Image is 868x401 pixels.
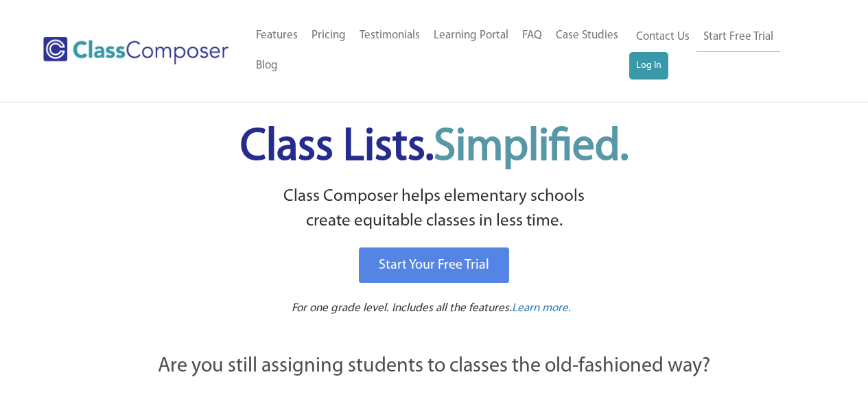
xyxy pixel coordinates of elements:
[512,300,571,317] a: Learn more.
[696,22,780,53] a: Start Free Trial
[82,184,786,234] p: Class Composer helps elementary schools create equitable classes in less time.
[359,247,509,283] a: Start Your Free Trial
[292,302,512,314] span: For one grade level. Includes all the features.
[305,21,353,51] a: Pricing
[515,21,549,51] a: FAQ
[629,22,814,80] nav: Header Menu
[249,21,305,51] a: Features
[379,258,489,272] span: Start Your Free Trial
[240,125,629,170] span: Class Lists.
[249,51,285,81] a: Blog
[84,352,784,382] p: Are you still assigning students to classes the old-fashioned way?
[434,125,629,170] span: Simplified.
[43,37,228,64] img: Class Composer
[427,21,515,51] a: Learning Portal
[629,52,668,80] a: Log In
[249,21,629,81] nav: Header Menu
[512,302,571,314] span: Learn more.
[629,22,696,52] a: Contact Us
[549,21,625,51] a: Case Studies
[353,21,427,51] a: Testimonials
